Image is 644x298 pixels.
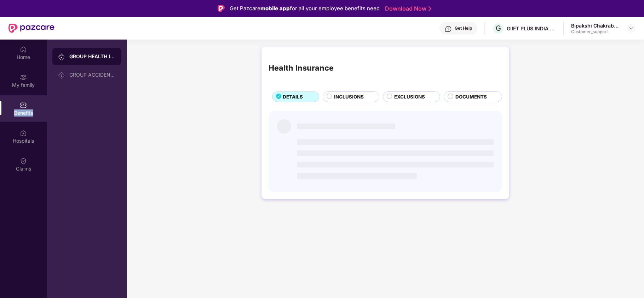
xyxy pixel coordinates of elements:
span: DOCUMENTS [455,93,487,101]
div: Get Pazcare for all your employee benefits need [230,4,380,13]
img: svg+xml;base64,PHN2ZyBpZD0iSG9zcGl0YWxzIiB4bWxucz0iaHR0cDovL3d3dy53My5vcmcvMjAwMC9zdmciIHdpZHRoPS... [20,130,27,137]
img: svg+xml;base64,PHN2ZyB3aWR0aD0iMjAiIGhlaWdodD0iMjAiIHZpZXdCb3g9IjAgMCAyMCAyMCIgZmlsbD0ibm9uZSIgeG... [58,53,65,60]
img: svg+xml;base64,PHN2ZyB3aWR0aD0iMjAiIGhlaWdodD0iMjAiIHZpZXdCb3g9IjAgMCAyMCAyMCIgZmlsbD0ibm9uZSIgeG... [20,74,27,81]
img: svg+xml;base64,PHN2ZyBpZD0iRHJvcGRvd24tMzJ4MzIiIHhtbG5zPSJodHRwOi8vd3d3LnczLm9yZy8yMDAwL3N2ZyIgd2... [628,25,634,31]
div: GROUP HEALTH INSURANCE [69,53,115,60]
div: Health Insurance [269,62,334,74]
div: GROUP ACCIDENTAL INSURANCE [69,72,115,78]
img: Logo [218,5,225,12]
div: GIIFT PLUS INDIA PRIVATE LIMITED [507,25,556,32]
span: EXCLUSIONS [394,93,425,101]
img: svg+xml;base64,PHN2ZyBpZD0iSG9tZSIgeG1sbnM9Imh0dHA6Ly93d3cudzMub3JnLzIwMDAvc3ZnIiB3aWR0aD0iMjAiIG... [20,46,27,53]
div: Bipakshi Chakraborty [571,22,621,29]
span: DETAILS [283,93,303,101]
img: Stroke [429,5,431,12]
div: Get Help [455,25,472,31]
strong: mobile app [260,5,290,12]
span: G [496,24,501,32]
img: svg+xml;base64,PHN2ZyB3aWR0aD0iMjAiIGhlaWdodD0iMjAiIHZpZXdCb3g9IjAgMCAyMCAyMCIgZmlsbD0ibm9uZSIgeG... [58,72,65,79]
a: Download Now [385,5,429,12]
span: INCLUSIONS [334,93,364,101]
img: New Pazcare Logo [8,24,54,33]
img: svg+xml;base64,PHN2ZyBpZD0iSGVscC0zMngzMiIgeG1sbnM9Imh0dHA6Ly93d3cudzMub3JnLzIwMDAvc3ZnIiB3aWR0aD... [445,25,452,32]
img: svg+xml;base64,PHN2ZyBpZD0iQ2xhaW0iIHhtbG5zPSJodHRwOi8vd3d3LnczLm9yZy8yMDAwL3N2ZyIgd2lkdGg9IjIwIi... [20,157,27,165]
img: svg+xml;base64,PHN2ZyBpZD0iQmVuZWZpdHMiIHhtbG5zPSJodHRwOi8vd3d3LnczLm9yZy8yMDAwL3N2ZyIgd2lkdGg9Ij... [20,102,27,109]
div: Customer_support [571,29,621,35]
